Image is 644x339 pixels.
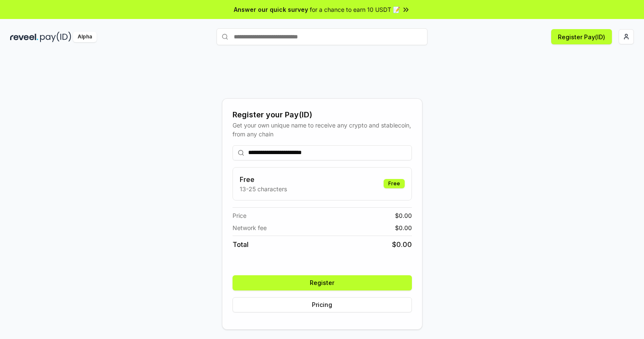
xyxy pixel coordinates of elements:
[233,297,412,312] button: Pricing
[310,5,400,14] span: for a chance to earn 10 USDT 📝
[40,32,71,42] img: pay_id
[234,5,308,14] span: Answer our quick survey
[10,32,38,42] img: reveel_dark
[551,29,612,44] button: Register Pay(ID)
[240,174,287,184] h3: Free
[233,239,249,250] span: Total
[73,32,97,42] div: Alpha
[392,239,412,250] span: $ 0.00
[233,275,412,290] button: Register
[233,121,412,138] div: Get your own unique name to receive any crypto and stablecoin, from any chain
[233,109,412,121] div: Register your Pay(ID)
[384,179,405,188] div: Free
[395,211,412,220] span: $ 0.00
[233,211,246,220] span: Price
[240,184,287,193] p: 13-25 characters
[395,223,412,232] span: $ 0.00
[233,223,267,232] span: Network fee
